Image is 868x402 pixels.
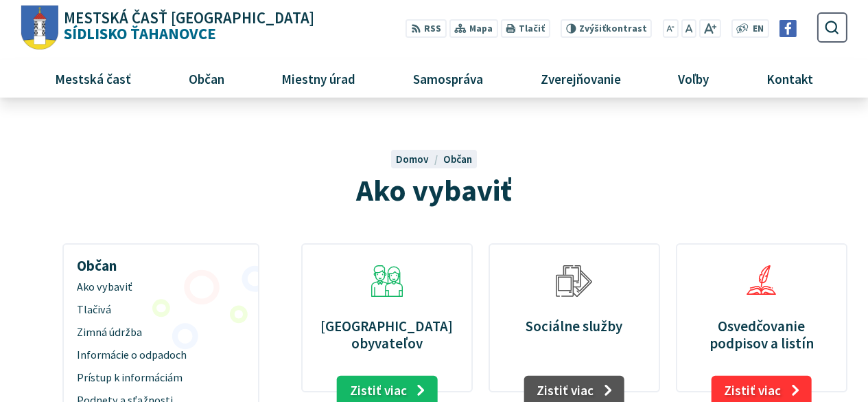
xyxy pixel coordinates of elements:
button: Zmenšiť veľkosť písma [663,19,679,38]
a: RSS [406,19,446,38]
span: Mapa [469,22,493,36]
span: Občan [183,60,229,97]
span: Zimná údržba [77,322,245,344]
a: Domov [396,153,443,166]
a: Miestny úrad [258,60,379,97]
span: Samospráva [408,60,488,97]
span: Zverejňovanie [535,60,626,97]
p: [GEOGRAPHIC_DATA] obyvateľov [318,317,456,352]
span: Mestská časť [GEOGRAPHIC_DATA] [64,10,314,26]
button: Zväčšiť veľkosť písma [699,19,720,38]
h3: Občan [69,247,253,276]
span: Sídlisko Ťahanovce [58,10,314,42]
a: Tlačivá [69,299,253,322]
a: Logo Sídlisko Ťahanovce, prejsť na domovskú stránku. [21,5,314,50]
button: Tlačiť [500,19,550,38]
a: Mestská časť [32,60,155,97]
a: Samospráva [390,60,507,97]
a: Ako vybaviť [69,276,253,299]
span: Informácie o odpadoch [77,344,245,367]
span: Voľby [673,60,714,97]
a: EN [749,22,767,36]
span: Tlačivá [77,299,245,322]
span: Ako vybaviť [77,276,245,299]
span: EN [753,22,764,36]
a: Mapa [449,19,497,38]
p: Osvedčovanie podpisov a listín [692,317,830,352]
span: Domov [396,153,429,166]
a: Občan [165,60,248,97]
a: Voľby [655,60,733,97]
a: Informácie o odpadoch [69,344,253,367]
img: Prejsť na Facebook stránku [779,20,797,37]
span: Mestská časť [49,60,136,97]
p: Sociálne služby [506,317,643,335]
a: Zimná údržba [69,322,253,344]
button: Zvýšiťkontrast [561,19,652,38]
img: Prejsť na domovskú stránku [21,5,58,50]
a: Zverejňovanie [517,60,644,97]
a: Prístup k informáciám [69,367,253,390]
a: Občan [443,153,472,166]
span: kontrast [579,23,647,34]
span: Ako vybaviť [356,171,512,209]
a: Kontakt [743,60,837,97]
button: Nastaviť pôvodnú veľkosť písma [681,19,696,38]
span: Zvýšiť [579,23,606,34]
span: Prístup k informáciám [77,367,245,390]
span: RSS [424,22,441,36]
span: Tlačiť [519,23,545,34]
span: Miestny úrad [277,60,361,97]
span: Kontakt [762,60,819,97]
